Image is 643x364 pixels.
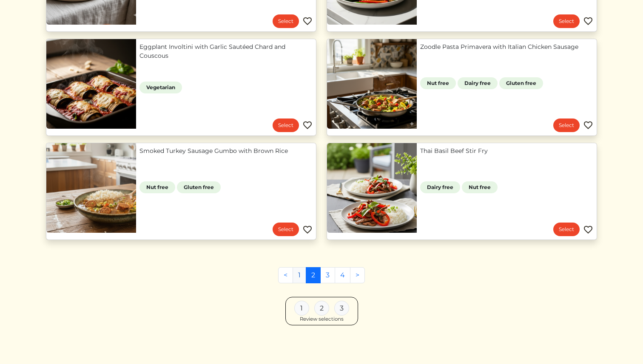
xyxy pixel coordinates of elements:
[583,120,593,130] img: Favorite menu item
[273,119,299,132] a: Select
[300,316,344,323] div: Review selections
[320,267,335,283] a: 3
[306,267,321,283] a: 2
[302,225,313,235] img: Favorite menu item
[420,42,593,51] a: Zoodle Pasta Primavera with Italian Chicken Sausage
[335,267,350,283] a: 4
[334,301,349,316] div: 3
[285,297,358,325] a: 1 2 3 Review selections
[553,14,580,28] a: Select
[278,267,365,290] nav: Pages
[139,147,313,155] a: Smoked Turkey Sausage Gumbo with Brown Rice
[293,267,306,283] a: 1
[350,267,365,283] a: Next
[583,225,593,235] img: Favorite menu item
[273,14,299,28] a: Select
[278,267,293,283] a: Previous
[139,42,313,60] a: Eggplant Involtini with Garlic Sautéed Chard and Couscous
[583,16,593,26] img: Favorite menu item
[553,119,580,132] a: Select
[314,301,329,316] div: 2
[553,223,580,236] a: Select
[302,16,313,26] img: Favorite menu item
[302,120,313,130] img: Favorite menu item
[294,301,309,316] div: 1
[420,147,593,155] a: Thai Basil Beef Stir Fry
[273,223,299,236] a: Select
